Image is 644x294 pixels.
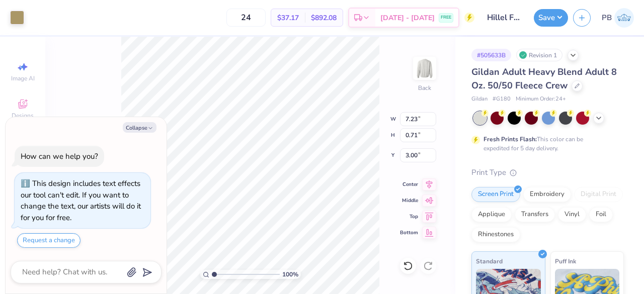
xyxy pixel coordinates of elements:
[471,227,520,242] div: Rhinestones
[21,178,141,223] div: This design includes text effects our tool can't edit. If you want to change the text, our artist...
[516,49,562,61] div: Revision 1
[484,135,537,143] strong: Fresh Prints Flash:
[21,151,98,161] div: How can we help you?
[493,95,511,104] span: # G180
[123,122,156,133] button: Collapse
[516,95,566,104] span: Minimum Order: 24 +
[277,13,299,23] span: $37.17
[400,181,418,188] span: Center
[574,187,623,202] div: Digital Print
[602,12,612,24] span: PB
[515,207,555,222] div: Transfers
[614,8,634,28] img: Pipyana Biswas
[471,207,512,222] div: Applique
[589,207,613,222] div: Foil
[17,233,80,248] button: Request a change
[476,256,503,266] span: Standard
[471,95,488,104] span: Gildan
[11,74,35,82] span: Image AI
[484,135,607,153] div: This color can be expedited for 5 day delivery.
[400,213,418,220] span: Top
[555,256,576,266] span: Puff Ink
[400,229,418,236] span: Bottom
[282,270,298,279] span: 100 %
[602,8,634,28] a: PB
[471,167,624,178] div: Print Type
[471,49,511,61] div: # 505633B
[441,14,451,21] span: FREE
[479,8,529,28] input: Untitled Design
[471,66,617,91] span: Gildan Adult Heavy Blend Adult 8 Oz. 50/50 Fleece Crew
[523,187,571,202] div: Embroidery
[471,187,520,202] div: Screen Print
[311,13,337,23] span: $892.08
[226,9,266,27] input: – –
[534,9,568,27] button: Save
[418,83,431,92] div: Back
[12,112,34,120] span: Designs
[415,58,435,78] img: Back
[400,197,418,204] span: Middle
[558,207,586,222] div: Vinyl
[380,13,435,23] span: [DATE] - [DATE]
